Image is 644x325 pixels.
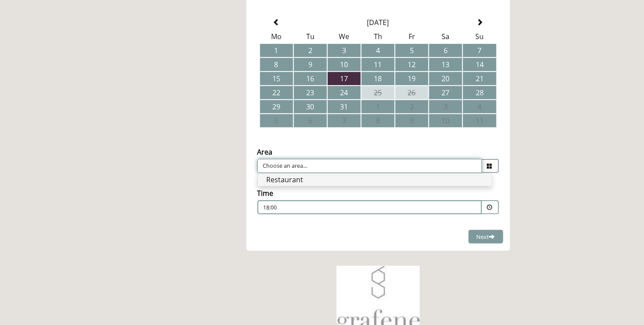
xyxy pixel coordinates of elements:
[429,30,462,43] th: Sa
[429,58,462,71] td: 13
[260,86,293,99] td: 22
[328,72,361,85] td: 17
[260,72,293,85] td: 15
[328,30,361,43] th: We
[463,58,496,71] td: 14
[463,30,496,43] th: Su
[463,72,496,85] td: 21
[328,86,361,99] td: 24
[463,44,496,57] td: 7
[463,86,496,99] td: 28
[463,114,496,127] td: 11
[260,58,293,71] td: 8
[257,147,273,157] label: Area
[362,44,394,57] td: 4
[328,44,361,57] td: 3
[260,114,293,127] td: 5
[429,44,462,57] td: 6
[395,30,428,43] th: Fr
[362,86,394,99] td: 25
[476,19,483,26] span: Next Month
[429,100,462,113] td: 3
[258,173,492,186] li: Restaurant
[468,230,503,244] button: Next
[328,58,361,71] td: 10
[463,100,496,113] td: 4
[294,114,327,127] td: 6
[294,100,327,113] td: 30
[294,72,327,85] td: 16
[395,114,428,127] td: 9
[260,30,293,43] th: Mo
[273,19,280,26] span: Previous Month
[294,86,327,99] td: 23
[328,100,361,113] td: 31
[362,72,394,85] td: 18
[294,30,327,43] th: Tu
[395,72,428,85] td: 19
[328,114,361,127] td: 7
[260,100,293,113] td: 29
[294,16,463,29] th: Select Month
[362,100,394,113] td: 1
[429,86,462,99] td: 27
[294,44,327,57] td: 2
[362,58,394,71] td: 11
[477,233,495,241] span: Next
[395,86,428,99] td: 26
[264,204,423,212] p: 18:00
[395,58,428,71] td: 12
[362,30,394,43] th: Th
[395,44,428,57] td: 5
[429,72,462,85] td: 20
[362,114,394,127] td: 8
[294,58,327,71] td: 9
[429,114,462,127] td: 10
[257,188,274,198] label: Time
[395,100,428,113] td: 2
[260,44,293,57] td: 1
